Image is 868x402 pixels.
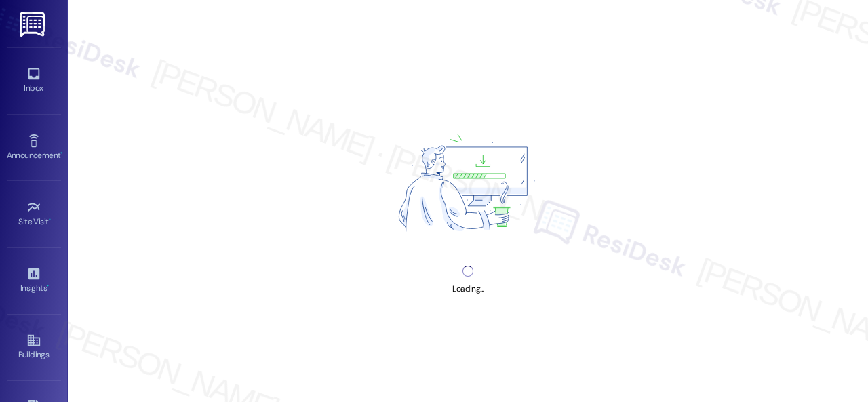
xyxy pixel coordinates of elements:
a: Site Visit • [7,196,61,233]
img: ResiDesk Logo [20,12,47,37]
span: • [49,215,51,224]
div: Loading... [452,282,483,296]
span: • [60,148,62,158]
a: Inbox [7,62,61,99]
span: • [47,281,49,291]
a: Insights • [7,262,61,299]
a: Buildings [7,329,61,365]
